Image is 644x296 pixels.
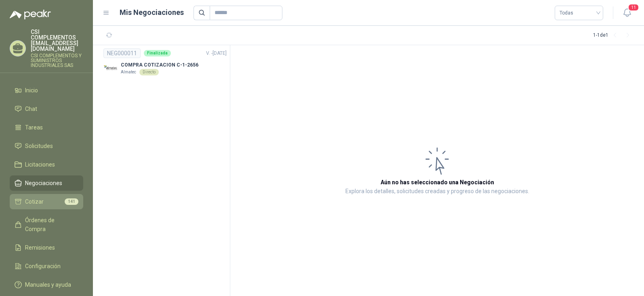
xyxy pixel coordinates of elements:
[10,83,83,98] a: Inicio
[103,48,141,58] div: NEG000011
[25,216,76,233] span: Órdenes de Compra
[139,69,159,75] div: Directo
[381,178,494,187] h3: Aún no has seleccionado una Negociación
[103,48,227,75] a: NEG000011FinalizadaV. -[DATE] Company LogoCOMPRA COTIZACION C-1-2656AlmatecDirecto
[10,277,83,292] a: Manuales y ayuda
[10,194,83,209] a: Cotizar141
[10,157,83,172] a: Licitaciones
[120,7,184,18] h1: Mis Negociaciones
[121,69,136,75] p: Almatec
[628,4,639,11] span: 11
[31,29,83,52] p: CSI COMPLEMENTOS [EMAIL_ADDRESS][DOMAIN_NAME]
[31,53,83,68] p: CSI COMPLEMENTOS Y SUMINISTROS INDUSTRIALES SAS
[25,86,38,95] span: Inicio
[25,280,71,289] span: Manuales y ayuda
[144,50,171,56] div: Finalizada
[10,240,83,255] a: Remisiones
[593,29,634,42] div: 1 - 1 de 1
[10,175,83,191] a: Negociaciones
[25,243,55,252] span: Remisiones
[10,138,83,154] a: Solicitudes
[206,50,227,56] span: V. - [DATE]
[103,61,118,75] img: Company Logo
[10,213,83,237] a: Órdenes de Compra
[10,258,83,274] a: Configuración
[121,61,198,69] p: COMPRA COTIZACION C-1-2656
[25,104,37,113] span: Chat
[10,120,83,135] a: Tareas
[620,6,634,20] button: 11
[65,198,78,205] span: 141
[25,179,62,188] span: Negociaciones
[10,10,51,19] img: Logo peakr
[560,7,598,19] span: Todas
[25,160,55,169] span: Licitaciones
[25,142,53,150] span: Solicitudes
[25,123,43,132] span: Tareas
[25,262,61,271] span: Configuración
[10,101,83,117] a: Chat
[25,197,44,206] span: Cotizar
[345,187,529,196] p: Explora los detalles, solicitudes creadas y progreso de las negociaciones.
